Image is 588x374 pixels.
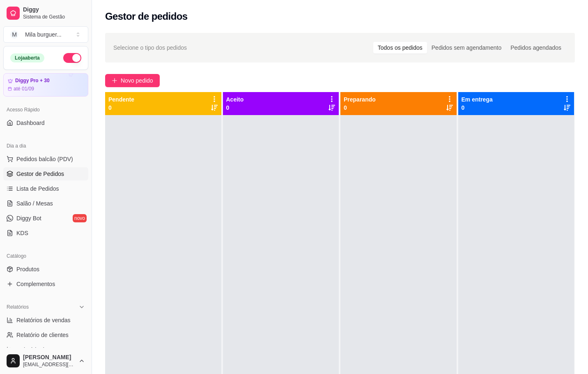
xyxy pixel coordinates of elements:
[226,95,244,104] p: Aceito
[462,104,493,112] p: 0
[112,78,117,83] span: plus
[25,30,62,39] div: Mila burguer ...
[3,116,88,129] a: Dashboard
[344,95,376,104] p: Preparando
[16,170,64,178] span: Gestor de Pedidos
[121,76,153,85] span: Novo pedido
[344,104,376,112] p: 0
[113,43,187,52] span: Selecione o tipo dos pedidos
[16,280,55,288] span: Complementos
[16,214,41,222] span: Diggy Bot
[3,103,88,116] div: Acesso Rápido
[16,155,73,163] span: Pedidos balcão (PDV)
[3,73,88,97] a: Diggy Pro + 30até 01/09
[226,104,244,112] p: 0
[3,152,88,166] button: Pedidos balcão (PDV)
[16,185,59,193] span: Lista de Pedidos
[14,85,34,92] article: até 01/09
[3,182,88,195] a: Lista de Pedidos
[23,14,85,20] span: Sistema de Gestão
[3,277,88,291] a: Complementos
[16,199,53,208] span: Salão / Mesas
[3,226,88,240] a: KDS
[10,30,18,39] span: M
[16,119,45,127] span: Dashboard
[108,95,134,104] p: Pendente
[3,328,88,342] a: Relatório de clientes
[3,26,88,43] button: Select a team
[3,314,88,327] a: Relatórios de vendas
[16,229,28,237] span: KDS
[16,316,71,324] span: Relatórios de vendas
[3,212,88,225] a: Diggy Botnovo
[15,78,50,84] article: Diggy Pro + 30
[63,53,81,63] button: Alterar Status
[23,361,75,368] span: [EMAIL_ADDRESS][DOMAIN_NAME]
[7,304,29,310] span: Relatórios
[373,42,427,53] div: Todos os pedidos
[16,331,69,339] span: Relatório de clientes
[506,42,566,53] div: Pedidos agendados
[427,42,506,53] div: Pedidos sem agendamento
[23,354,75,361] span: [PERSON_NAME]
[16,346,66,354] span: Relatório de mesas
[3,139,88,152] div: Dia a dia
[16,265,39,273] span: Produtos
[3,197,88,210] a: Salão / Mesas
[3,167,88,180] a: Gestor de Pedidos
[3,343,88,356] a: Relatório de mesas
[3,263,88,276] a: Produtos
[10,53,44,62] div: Loja aberta
[23,6,85,14] span: Diggy
[462,95,493,104] p: Em entrega
[3,249,88,263] div: Catálogo
[3,351,88,371] button: [PERSON_NAME][EMAIL_ADDRESS][DOMAIN_NAME]
[108,104,134,112] p: 0
[3,3,88,23] a: DiggySistema de Gestão
[105,74,160,87] button: Novo pedido
[105,10,188,23] h2: Gestor de pedidos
